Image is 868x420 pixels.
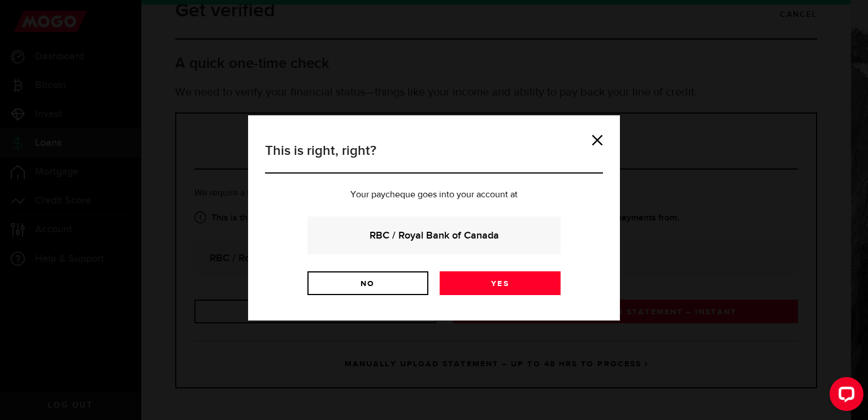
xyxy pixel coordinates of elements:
[307,271,428,295] a: No
[440,271,561,295] a: Yes
[323,228,545,243] strong: RBC / Royal Bank of Canada
[821,373,868,420] iframe: LiveChat chat widget
[265,190,603,200] p: Your paycheque goes into your account at
[265,141,603,174] h3: This is right, right?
